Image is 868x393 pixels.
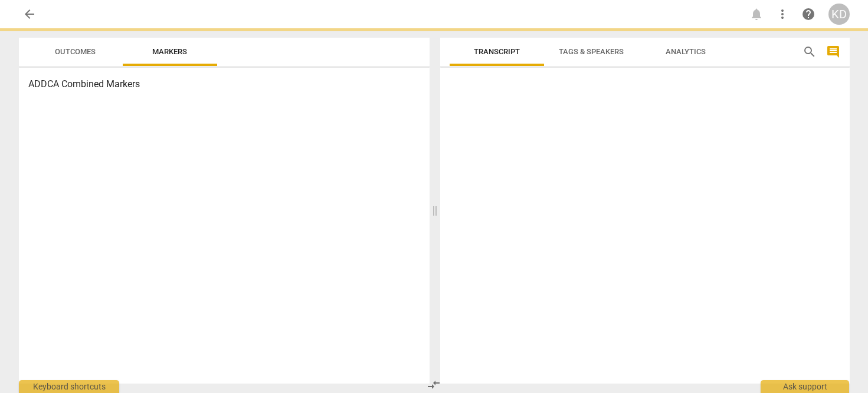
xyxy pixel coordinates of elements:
[22,7,37,21] span: arrow_back
[19,380,119,393] div: Keyboard shortcuts
[761,380,849,393] div: Ask support
[559,47,624,56] span: Tags & Speakers
[775,7,790,21] span: more_vert
[826,45,840,59] span: comment
[803,45,817,59] span: search
[801,7,815,21] span: help
[798,4,819,25] a: Help
[427,378,441,392] span: compare_arrows
[666,47,706,56] span: Analytics
[800,42,819,61] button: Search
[474,47,520,56] span: Transcript
[55,47,96,56] span: Outcomes
[28,77,420,91] h3: ADDCA Combined Markers
[152,47,187,56] span: Markers
[828,4,850,25] button: KD
[824,42,843,61] button: Show/Hide comments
